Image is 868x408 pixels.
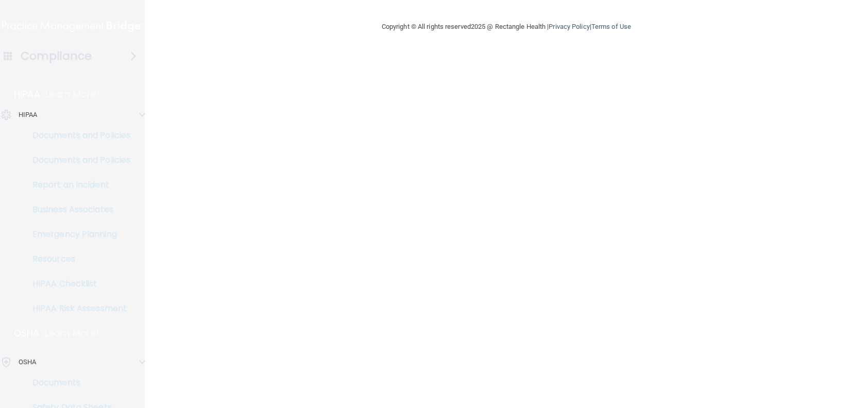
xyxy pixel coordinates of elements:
[7,303,147,314] p: HIPAA Risk Assessment
[19,356,36,368] p: OSHA
[45,88,100,100] p: Learn More!
[7,130,147,141] p: Documents and Policies
[45,327,99,339] p: Learn More!
[14,327,40,339] p: OSHA
[7,229,147,240] p: Emergency Planning
[19,109,38,121] p: HIPAA
[7,155,147,165] p: Documents and Policies
[7,180,147,190] p: Report an Incident
[591,23,631,30] a: Terms of Use
[7,254,147,264] p: Resources
[318,10,694,43] div: Copyright © All rights reserved 2025 @ Rectangle Health | |
[14,88,40,100] p: HIPAA
[549,23,589,30] a: Privacy Policy
[7,205,147,215] p: Business Associates
[7,378,147,388] p: Documents
[2,16,142,37] img: PMB logo
[7,279,147,289] p: HIPAA Checklist
[21,49,92,63] h4: Compliance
